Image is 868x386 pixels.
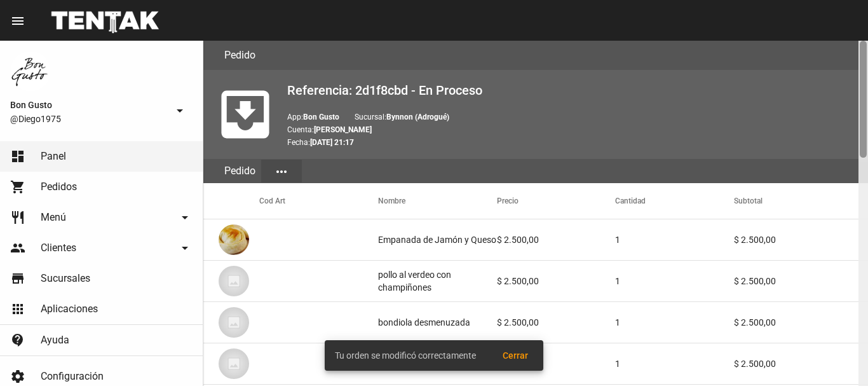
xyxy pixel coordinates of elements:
div: bondiola desmenuzada [378,316,470,329]
span: Sucursales [41,272,90,285]
mat-cell: $ 2.500,00 [734,302,868,343]
mat-header-cell: Cod Art [259,183,378,219]
div: pollo al verdeo con champiñones [378,268,497,294]
mat-icon: people [10,240,25,256]
p: Cuenta: [287,123,858,136]
mat-icon: settings [10,369,25,384]
img: 5b7eafec-7107-4ae9-ad5c-64f5fde03882.jpg [219,224,249,255]
mat-cell: $ 2.500,00 [734,261,868,301]
mat-icon: restaurant [10,210,25,225]
b: Bynnon (Adrogué) [386,113,449,121]
mat-icon: apps [10,301,25,317]
mat-cell: $ 2.500,00 [497,261,616,301]
mat-icon: arrow_drop_down [172,103,187,118]
mat-cell: $ 2.500,00 [734,343,868,384]
mat-cell: 1 [615,302,734,343]
mat-icon: contact_support [10,333,25,348]
mat-cell: $ 2.500,00 [497,302,616,343]
div: Pedido [219,159,261,183]
mat-icon: arrow_drop_down [177,240,193,256]
mat-cell: 1 [615,343,734,384]
span: Bon Gusto [10,97,167,113]
span: Cerrar [503,350,528,361]
b: [DATE] 21:17 [310,138,354,147]
div: Empanada de Jamón y Queso [378,233,496,246]
b: [PERSON_NAME] [314,125,372,134]
mat-cell: $ 2.500,00 [497,219,616,260]
span: Configuración [41,370,104,383]
mat-cell: $ 2.500,00 [734,219,868,260]
span: Menú [41,211,66,224]
p: Fecha: [287,136,858,149]
img: 07c47add-75b0-4ce5-9aba-194f44787723.jpg [219,307,249,338]
button: Cerrar [492,344,538,367]
mat-icon: menu [10,13,25,29]
mat-header-cell: Cantidad [615,183,734,219]
mat-icon: store [10,271,25,286]
h3: Pedido [224,46,255,64]
mat-icon: arrow_drop_down [177,210,193,225]
span: Pedidos [41,181,77,193]
mat-cell: 1 [615,219,734,260]
mat-cell: 1 [615,261,734,301]
span: Clientes [41,242,76,254]
img: 8570adf9-ca52-4367-b116-ae09c64cf26e.jpg [10,51,51,92]
mat-header-cell: Subtotal [734,183,868,219]
span: Tu orden se modificó correctamente [335,349,476,362]
button: Elegir sección [261,160,302,183]
img: 07c47add-75b0-4ce5-9aba-194f44787723.jpg [219,348,249,379]
b: Bon Gusto [303,113,339,121]
span: Aplicaciones [41,303,98,315]
img: 07c47add-75b0-4ce5-9aba-194f44787723.jpg [219,266,249,296]
mat-header-cell: Nombre [378,183,497,219]
mat-icon: dashboard [10,149,25,164]
mat-header-cell: Precio [497,183,616,219]
span: Ayuda [41,334,69,347]
h2: Referencia: 2d1f8cbd - En Proceso [287,80,858,100]
p: App: Sucursal: [287,111,858,123]
mat-icon: shopping_cart [10,179,25,195]
span: Panel [41,150,66,163]
span: @Diego1975 [10,113,167,125]
mat-icon: more_horiz [274,164,289,179]
mat-icon: move_to_inbox [214,83,277,146]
